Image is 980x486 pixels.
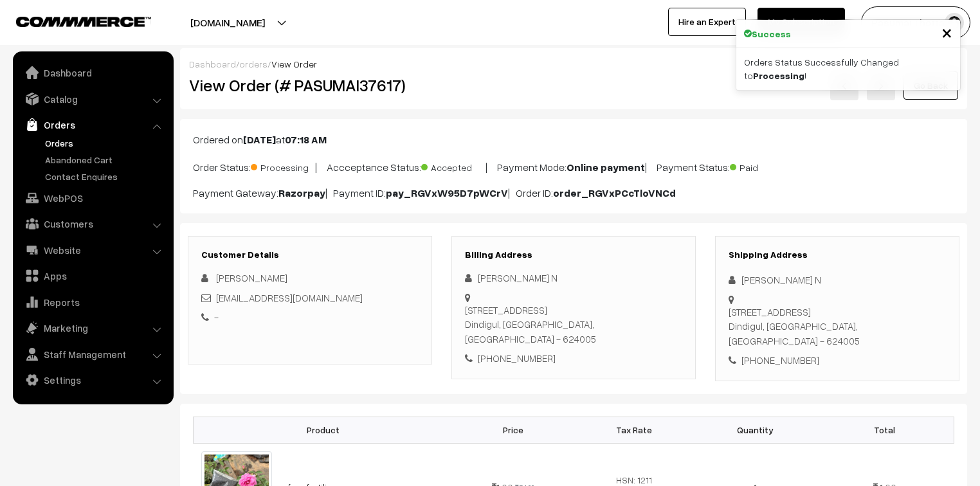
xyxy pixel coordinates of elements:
[189,57,958,71] div: / /
[465,271,682,285] div: [PERSON_NAME] N
[16,212,169,235] a: Customers
[16,343,169,366] a: Staff Management
[194,417,453,443] th: Product
[16,17,151,26] img: COMMMERCE
[861,6,970,39] button: Pasumai Thotta…
[465,249,682,260] h3: Billing Address
[752,27,791,40] strong: Success
[239,59,268,69] a: orders
[278,186,325,199] b: Razorpay
[251,157,315,174] span: Processing
[16,291,169,314] a: Reports
[193,132,954,147] p: Ordered on at
[16,87,169,111] a: Catalog
[386,186,508,199] b: pay_RGVxW95D7pWCrV
[668,8,746,36] a: Hire an Expert
[465,303,682,346] div: [STREET_ADDRESS] Dindigul, [GEOGRAPHIC_DATA], [GEOGRAPHIC_DATA] - 624005
[42,153,169,166] a: Abandoned Cart
[189,59,236,69] a: Dashboard
[271,59,317,69] span: View Order
[758,8,845,36] a: My Subscription
[16,13,129,28] a: COMMMERCE
[453,417,574,443] th: Price
[145,6,310,39] button: [DOMAIN_NAME]
[941,20,952,44] span: ×
[553,186,676,199] b: order_RGVxPCcTloVNCd
[201,249,419,260] h3: Customer Details
[193,185,954,201] p: Payment Gateway: | Payment ID: | Order ID:
[216,292,363,303] a: [EMAIL_ADDRESS][DOMAIN_NAME]
[694,417,815,443] th: Quantity
[729,249,946,260] h3: Shipping Address
[42,136,169,150] a: Orders
[730,157,794,174] span: Paid
[285,133,327,146] b: 07:18 AM
[465,351,682,366] div: [PHONE_NUMBER]
[201,310,419,325] div: -
[16,368,169,392] a: Settings
[421,157,485,174] span: Accepted
[189,75,433,95] h2: View Order (# PASUMAI37617)
[729,273,946,287] div: [PERSON_NAME] N
[729,305,946,348] div: [STREET_ADDRESS] Dindigul, [GEOGRAPHIC_DATA], [GEOGRAPHIC_DATA] - 624005
[193,157,954,175] p: Order Status: | Accceptance Status: | Payment Mode: | Payment Status:
[16,264,169,287] a: Apps
[574,417,694,443] th: Tax Rate
[567,161,645,174] b: Online payment
[16,113,169,136] a: Orders
[16,186,169,210] a: WebPOS
[753,70,804,81] strong: Processing
[216,272,287,283] span: [PERSON_NAME]
[815,417,954,443] th: Total
[945,13,964,32] img: user
[42,170,169,183] a: Contact Enquires
[243,133,276,146] b: [DATE]
[16,316,169,339] a: Marketing
[941,22,952,42] button: Close
[729,353,946,368] div: [PHONE_NUMBER]
[16,61,169,84] a: Dashboard
[16,239,169,262] a: Website
[736,48,960,90] div: Orders Status Successfully Changed to !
